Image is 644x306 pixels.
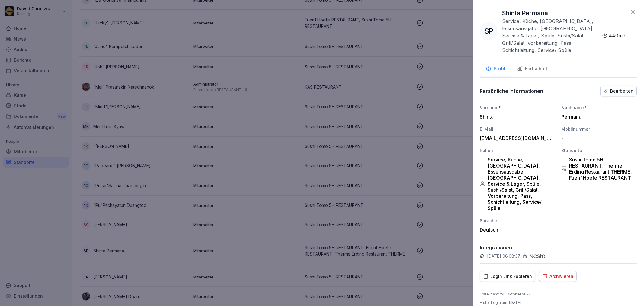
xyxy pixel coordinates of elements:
p: [DATE] 08:08:37 [487,253,520,259]
p: Erstellt am : 24. Oktober 2024 [480,291,531,297]
div: Bearbeiten [604,88,633,94]
div: Deutsch [480,227,555,233]
p: Service, Küche, [GEOGRAPHIC_DATA], Essensausgabe, [GEOGRAPHIC_DATA], Service & Lager, Spüle, Sush... [502,18,596,54]
div: Archivieren [542,273,573,280]
button: Fortschritt [511,61,553,77]
button: Login Link kopieren [480,271,535,282]
img: nesto.svg [523,253,545,259]
button: Profil [480,61,511,77]
div: Sprache [480,217,555,224]
div: Login Link kopieren [483,273,532,280]
div: - [561,135,634,141]
div: Profil [486,65,505,72]
div: Permana [561,114,634,120]
p: 440 min [609,32,626,39]
div: Sushi Tomo 5H RESTAURANT, Therme Erding Restaurant THERME, Fuenf Hoefe RESTAURANT [561,157,637,181]
p: Persönliche informationen [480,88,543,94]
div: Shinta [480,114,552,120]
button: Bearbeiten [600,86,637,96]
button: Archivieren [539,271,577,282]
div: Vorname [480,104,555,111]
div: [EMAIL_ADDRESS][DOMAIN_NAME] [480,135,552,141]
p: Erster Login am : [DATE] [480,300,521,305]
div: Nachname [561,104,637,111]
div: · [502,18,626,54]
div: Mobilnummer [561,126,637,132]
p: Shinta Permana [502,8,548,18]
div: Rollen [480,147,555,154]
p: Integrationen [480,245,637,251]
div: Standorte [561,147,637,154]
div: SP [480,22,498,40]
div: E-Mail [480,126,555,132]
div: Service, Küche, [GEOGRAPHIC_DATA], Essensausgabe, [GEOGRAPHIC_DATA], Service & Lager, Spüle, Sush... [480,157,555,211]
div: Fortschritt [517,65,547,72]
